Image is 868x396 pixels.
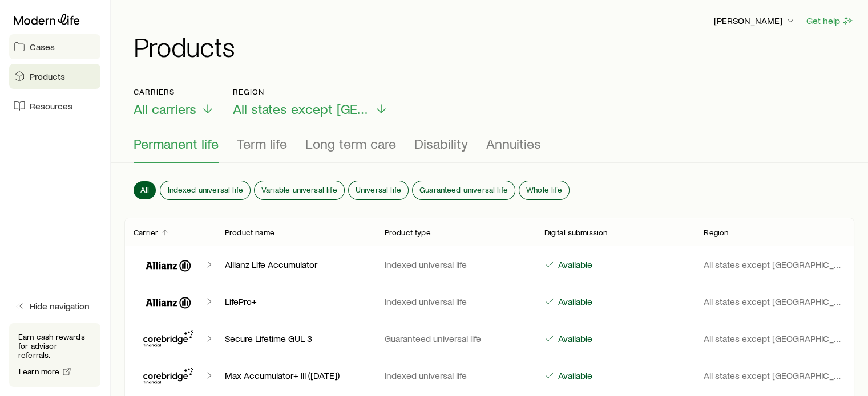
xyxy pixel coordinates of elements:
span: All [140,185,149,194]
div: Earn cash rewards for advisor referrals.Learn more [9,323,100,387]
p: Available [555,259,592,270]
button: RegionAll states except [GEOGRAPHIC_DATA] [233,87,388,117]
p: [PERSON_NAME] [714,15,796,26]
h1: Products [134,32,854,60]
span: All carriers [134,101,196,117]
a: Cases [9,34,100,59]
p: Carrier [134,228,158,237]
p: Allianz Life Accumulator [225,259,366,270]
p: Carriers [134,87,215,96]
span: Products [30,71,65,82]
a: Products [9,64,100,89]
p: Available [555,370,592,381]
p: Guaranteed universal life [385,333,526,344]
span: Long term care [305,136,396,152]
span: Cases [30,41,55,52]
button: All [134,181,156,199]
p: Region [704,228,728,237]
span: Indexed universal life [167,185,243,194]
p: All states except [GEOGRAPHIC_DATA] [704,333,845,344]
button: CarriersAll carriers [134,87,215,117]
p: Product type [385,228,431,237]
p: Max Accumulator+ III ([DATE]) [225,370,366,381]
span: Permanent life [134,136,219,152]
span: Resources [30,100,72,112]
span: Hide navigation [30,300,90,312]
span: Whole life [526,185,562,194]
p: Available [555,333,592,344]
p: Earn cash rewards for advisor referrals. [18,332,91,360]
button: Whole life [519,181,569,199]
span: Variable universal life [261,185,337,194]
button: Universal life [349,181,408,199]
span: Universal life [356,185,401,194]
p: Available [555,296,592,307]
p: Digital submission [544,228,607,237]
p: Indexed universal life [385,370,526,381]
span: Term life [237,136,287,152]
span: Guaranteed universal life [419,185,508,194]
p: LifePro+ [225,296,366,307]
button: Guaranteed universal life [413,181,515,199]
span: Disability [414,136,468,152]
p: Secure Lifetime GUL 3 [225,333,366,344]
span: Learn more [19,368,60,375]
button: Get help [806,14,854,27]
button: Variable universal life [255,181,344,199]
div: Product types [134,136,845,163]
p: All states except [GEOGRAPHIC_DATA] [704,296,845,307]
p: Product name [225,228,274,237]
p: Region [233,87,388,96]
a: Resources [9,93,100,119]
p: Indexed universal life [385,259,526,270]
span: Annuities [486,136,541,152]
p: All states except [GEOGRAPHIC_DATA] [704,370,845,381]
button: [PERSON_NAME] [713,14,797,28]
p: Indexed universal life [385,296,526,307]
button: Indexed universal life [160,181,250,199]
button: Hide navigation [9,293,100,319]
p: All states except [GEOGRAPHIC_DATA] [704,259,845,270]
span: All states except [GEOGRAPHIC_DATA] [233,101,370,117]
